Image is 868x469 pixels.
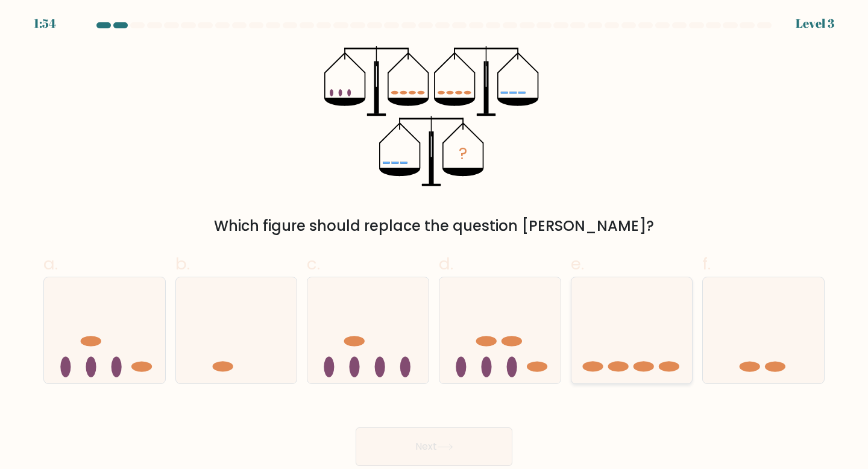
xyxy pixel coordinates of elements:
[307,252,320,275] span: c.
[356,427,512,466] button: Next
[43,252,58,275] span: a.
[796,14,834,33] div: Level 3
[34,14,56,33] div: 1:54
[175,252,190,275] span: b.
[459,142,467,166] tspan: ?
[51,215,817,237] div: Which figure should replace the question [PERSON_NAME]?
[571,252,584,275] span: e.
[702,252,711,275] span: f.
[439,252,453,275] span: d.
